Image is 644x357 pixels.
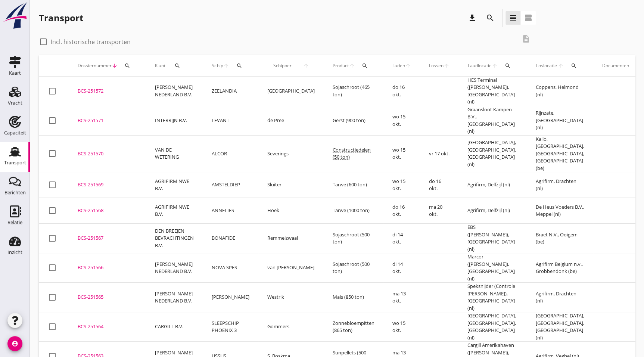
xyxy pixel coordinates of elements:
td: [PERSON_NAME] NEDERLAND B.V. [146,253,203,283]
td: DEN BREEJEN BEVRACHTINGEN B.V. [146,224,203,253]
td: AGRIFIRM NWE B.V. [146,198,203,224]
div: BCS-251564 [78,323,137,330]
td: [PERSON_NAME] NEDERLAND B.V. [146,283,203,312]
i: arrow_upward [223,63,230,69]
i: search [174,63,180,69]
i: arrow_upward [444,63,449,69]
i: search [486,13,495,22]
td: [GEOGRAPHIC_DATA] [258,77,324,106]
i: arrow_upward [492,63,498,69]
div: BCS-251567 [78,235,137,242]
td: Kallo, [GEOGRAPHIC_DATA], [GEOGRAPHIC_DATA], [GEOGRAPHIC_DATA] (be) [527,135,593,172]
td: do 16 okt. [383,77,420,106]
td: ZEELANDIA [203,77,258,106]
td: [PERSON_NAME] NEDERLAND B.V. [146,77,203,106]
div: Vracht [8,100,22,105]
td: EBS ([PERSON_NAME]), [GEOGRAPHIC_DATA] (nl) [458,224,527,253]
div: BCS-251568 [78,207,137,214]
td: Zonnebloempitten (865 ton) [324,312,383,342]
div: Klant [155,57,194,75]
span: Loslocatie [536,62,557,69]
div: Relatie [7,220,22,225]
td: AGRIFIRM NWE B.V. [146,172,203,198]
div: Documenten [602,62,629,69]
td: HES Terminal ([PERSON_NAME]), [GEOGRAPHIC_DATA] (nl) [458,77,527,106]
td: Agrifirm, Delfzijl (nl) [458,172,527,198]
td: De Heus Voeders B.V., Meppel (nl) [527,198,593,224]
td: INTERRIJN B.V. [146,106,203,135]
td: Coppens, Helmond (nl) [527,77,593,106]
td: Westrik [258,283,324,312]
td: Sojaschroot (500 ton) [324,253,383,283]
td: Rijnzate, [GEOGRAPHIC_DATA] (nl) [527,106,593,135]
i: arrow_downward [112,63,118,69]
i: arrow_upward [405,63,411,69]
i: search [236,63,242,69]
td: Tarwe (600 ton) [324,172,383,198]
td: Agrifirm, Drachten (nl) [527,172,593,198]
span: Dossiernummer [78,62,112,69]
span: Schip [212,62,223,69]
td: di 14 okt. [383,253,420,283]
span: Product [333,62,349,69]
div: BCS-251572 [78,87,137,95]
i: view_agenda [524,13,533,22]
td: wo 15 okt. [383,106,420,135]
td: Hoek [258,198,324,224]
td: wo 15 okt. [383,172,420,198]
i: search [571,63,577,69]
span: Schipper [267,62,297,69]
td: ALCOR [203,135,258,172]
td: Sluiter [258,172,324,198]
span: Laadlocatie [467,62,492,69]
td: Remmelzwaal [258,224,324,253]
span: Laden [392,62,405,69]
td: Graansloot Kampen B.V., [GEOGRAPHIC_DATA] (nl) [458,106,527,135]
span: Lossen [429,62,444,69]
td: Agrifirm, Delfzijl (nl) [458,198,527,224]
td: SLEEPSCHIP PHOENIX 3 [203,312,258,342]
td: de Pree [258,106,324,135]
i: arrow_upward [349,63,355,69]
td: Agrifirm Belgium n.v., Grobbendonk (be) [527,253,593,283]
i: search [124,63,130,69]
td: [GEOGRAPHIC_DATA], [GEOGRAPHIC_DATA], [GEOGRAPHIC_DATA] (nl) [458,135,527,172]
td: AMSTELDIEP [203,172,258,198]
div: Transport [39,12,83,24]
td: ma 20 okt. [420,198,458,224]
td: VAN DE WETERING [146,135,203,172]
div: BCS-251571 [78,117,137,124]
td: LEVANT [203,106,258,135]
td: Sojaschroot (500 ton) [324,224,383,253]
td: Agrifirm, Drachten (nl) [527,283,593,312]
td: ma 13 okt. [383,283,420,312]
div: BCS-251566 [78,264,137,271]
td: do 16 okt. [420,172,458,198]
label: Incl. historische transporten [51,38,131,46]
td: vr 17 okt. [420,135,458,172]
div: BCS-251569 [78,181,137,189]
i: search [362,63,368,69]
td: NOVA SPES [203,253,258,283]
td: wo 15 okt. [383,135,420,172]
td: di 14 okt. [383,224,420,253]
i: view_headline [508,13,517,22]
i: download [468,13,477,22]
div: Transport [4,160,26,165]
td: van [PERSON_NAME] [258,253,324,283]
div: BCS-251570 [78,150,137,158]
td: Braet N.V., Ooigem (be) [527,224,593,253]
td: wo 15 okt. [383,312,420,342]
td: Tarwe (1000 ton) [324,198,383,224]
img: logo-small.a267ee39.svg [1,2,28,30]
td: [PERSON_NAME] [203,283,258,312]
div: BCS-251565 [78,294,137,301]
i: arrow_upward [297,63,315,69]
td: BONAFIDE [203,224,258,253]
td: [GEOGRAPHIC_DATA], [GEOGRAPHIC_DATA], [GEOGRAPHIC_DATA] (nl) [527,312,593,342]
div: Berichten [4,190,26,195]
div: Kaart [9,71,21,75]
i: account_circle [7,336,22,351]
td: Severings [258,135,324,172]
td: [GEOGRAPHIC_DATA], [GEOGRAPHIC_DATA], [GEOGRAPHIC_DATA] (nl) [458,312,527,342]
